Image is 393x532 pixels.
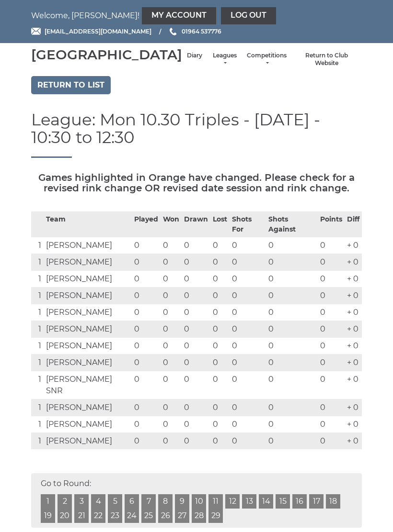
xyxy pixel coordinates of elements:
td: + 0 [345,416,362,432]
td: 0 [230,354,266,371]
td: [PERSON_NAME] [44,399,132,416]
td: 1 [31,354,44,371]
td: 0 [230,399,266,416]
nav: Welcome, [PERSON_NAME]! [31,7,362,24]
td: 0 [318,237,345,254]
th: Points [318,211,345,237]
td: 0 [210,416,230,432]
td: 0 [210,371,230,399]
td: 0 [210,354,230,371]
td: 0 [210,304,230,321]
td: 0 [182,354,210,371]
td: 0 [318,371,345,399]
td: 0 [266,432,318,449]
a: 2 [58,494,72,509]
a: 7 [141,494,156,509]
td: [PERSON_NAME] [44,287,132,304]
td: 0 [161,416,182,432]
td: 0 [161,237,182,254]
a: 10 [192,494,206,509]
td: 0 [210,270,230,287]
a: 27 [175,509,189,523]
td: 0 [318,287,345,304]
td: 0 [210,399,230,416]
td: + 0 [345,321,362,337]
td: 0 [182,416,210,432]
td: 0 [182,321,210,337]
td: [PERSON_NAME] [44,237,132,254]
td: 0 [230,304,266,321]
img: Phone us [170,28,176,35]
td: 0 [161,287,182,304]
a: 8 [158,494,173,509]
td: 0 [182,337,210,354]
td: + 0 [345,287,362,304]
td: [PERSON_NAME] [44,270,132,287]
td: 0 [230,371,266,399]
td: 0 [230,432,266,449]
img: Email [31,28,41,35]
a: 22 [91,509,105,523]
td: + 0 [345,304,362,321]
td: 0 [132,399,161,416]
td: 0 [318,304,345,321]
td: + 0 [345,337,362,354]
td: 0 [230,254,266,270]
span: [EMAIL_ADDRESS][DOMAIN_NAME] [45,28,151,35]
a: Return to list [31,76,111,94]
td: 0 [266,354,318,371]
td: 0 [230,287,266,304]
a: 17 [309,494,324,509]
td: 0 [266,337,318,354]
td: 1 [31,337,44,354]
td: 0 [161,270,182,287]
a: Competitions [247,52,287,67]
td: + 0 [345,354,362,371]
td: 0 [161,254,182,270]
a: 29 [208,509,223,523]
td: 0 [161,399,182,416]
td: 0 [318,254,345,270]
a: 20 [58,509,72,523]
td: [PERSON_NAME] SNR [44,371,132,399]
td: 0 [132,304,161,321]
td: 1 [31,416,44,432]
a: My Account [142,7,216,24]
th: Drawn [182,211,210,237]
a: Phone us 01964 537776 [168,27,221,36]
a: 5 [108,494,122,509]
td: + 0 [345,270,362,287]
th: Diff [345,211,362,237]
td: 0 [266,399,318,416]
td: 0 [132,321,161,337]
td: 0 [182,270,210,287]
th: Team [44,211,132,237]
a: 26 [158,509,173,523]
td: 0 [182,304,210,321]
td: [PERSON_NAME] [44,254,132,270]
td: 0 [318,354,345,371]
td: 0 [132,237,161,254]
a: 21 [74,509,89,523]
a: Email [EMAIL_ADDRESS][DOMAIN_NAME] [31,27,151,36]
td: 0 [266,304,318,321]
td: 0 [210,321,230,337]
td: 0 [132,416,161,432]
td: + 0 [345,237,362,254]
th: Shots Against [266,211,318,237]
td: 0 [161,321,182,337]
td: 0 [182,287,210,304]
td: [PERSON_NAME] [44,304,132,321]
a: 12 [225,494,240,509]
a: 9 [175,494,189,509]
td: 1 [31,270,44,287]
td: 1 [31,287,44,304]
td: 0 [318,321,345,337]
td: 0 [161,432,182,449]
td: + 0 [345,254,362,270]
td: 0 [182,371,210,399]
td: 0 [318,416,345,432]
a: 25 [141,509,156,523]
td: 0 [266,416,318,432]
td: 1 [31,254,44,270]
